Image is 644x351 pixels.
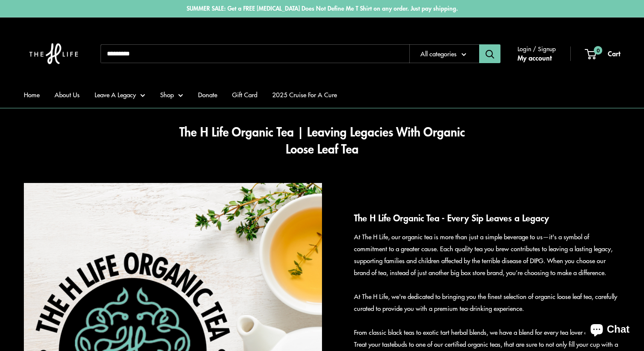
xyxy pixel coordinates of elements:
[594,46,602,55] span: 0
[272,89,337,101] a: 2025 Cruise For A Cure
[586,47,620,60] a: 0 Cart
[55,89,80,101] a: About Us
[24,89,40,101] a: Home
[479,44,500,63] button: Search
[608,48,620,58] span: Cart
[232,89,257,101] a: Gift Card
[95,89,145,101] a: Leave A Legacy
[517,52,552,64] a: My account
[160,89,183,101] a: Shop
[517,43,556,54] span: Login / Signup
[354,211,620,225] h2: The H Life Organic Tea - Every Sip Leaves a Legacy
[24,26,83,81] img: The H Life
[198,89,217,101] a: Donate
[169,123,475,157] h1: The H Life Organic Tea | Leaving Legacies With Organic Loose Leaf Tea
[583,316,637,344] inbox-online-store-chat: Shopify online store chat
[101,44,409,63] input: Search...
